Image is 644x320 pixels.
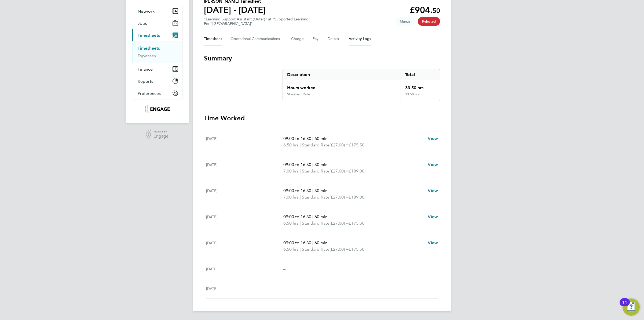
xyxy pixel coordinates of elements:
button: Open Resource Center, 11 new notifications [623,299,640,316]
span: 30 min [314,188,328,193]
span: This timesheet has been rejected. [418,17,440,26]
div: [DATE] [206,161,283,174]
h3: Time Worked [204,114,440,123]
div: "Learning Support Assistant (Outer)" at "Supported Learning" [204,17,310,26]
span: View [428,188,438,193]
span: | [312,162,313,167]
span: 6.50 hrs [283,247,299,252]
div: For "[GEOGRAPHIC_DATA]" [204,21,310,26]
a: Expenses [138,53,156,58]
span: Preferences [138,91,161,96]
div: [DATE] [206,285,283,292]
div: Summary [283,69,440,101]
span: Finance [138,67,153,72]
button: Jobs [132,17,182,29]
span: | [300,247,301,252]
button: Preferences [132,87,182,99]
span: 50 [433,7,440,15]
div: [DATE] [206,188,283,200]
a: Go to home page [132,105,182,113]
span: 6.50 hrs [283,142,299,148]
a: View [428,240,438,246]
span: Engage [153,134,169,139]
button: Reports [132,75,182,87]
div: Standard Rate [287,92,310,96]
span: Standard Rate [302,194,330,200]
span: 6.50 hrs [283,221,299,226]
section: Timesheet [204,54,440,299]
span: Standard Rate [302,220,330,226]
h1: [DATE] - [DATE] [204,5,266,15]
div: Timesheets [132,41,182,63]
span: Standard Rate [302,246,330,253]
span: View [428,136,438,141]
span: | [300,195,301,200]
a: Powered byEngage [146,130,169,140]
img: jambo-logo-retina.png [145,105,170,113]
a: View [428,214,438,220]
a: Timesheets [138,46,160,51]
span: £189.00 [349,168,364,174]
button: Timesheets [132,29,182,41]
div: 11 [622,302,627,309]
span: (£27.00) = [330,142,349,148]
span: (£27.00) = [330,195,349,200]
span: £175.50 [349,221,364,226]
span: | [300,221,301,226]
span: 09:00 to 16:30 [283,188,311,193]
div: [DATE] [206,214,283,226]
span: – [283,266,286,271]
button: Details [328,33,340,45]
div: [DATE] [206,240,283,253]
span: | [312,240,313,245]
span: Standard Rate [302,168,330,174]
div: Total [401,69,440,80]
span: View [428,214,438,219]
span: £175.50 [349,142,364,148]
span: View [428,162,438,167]
span: Standard Rate [302,142,330,148]
span: 60 min [314,214,328,219]
span: Powered by [153,130,169,134]
div: [DATE] [206,266,283,272]
span: (£27.00) = [330,247,349,252]
span: Network [138,9,155,14]
span: | [312,188,313,193]
button: Timesheet [204,33,222,45]
div: 33.50 hrs [401,92,440,101]
span: Jobs [138,21,147,26]
span: – [283,286,286,291]
span: Reports [138,79,153,84]
button: Finance [132,63,182,75]
div: [DATE] [206,135,283,148]
span: | [312,136,313,141]
div: 33.50 hrs [401,80,440,92]
button: Activity Logs [349,33,371,45]
span: 09:00 to 16:30 [283,240,311,245]
a: View [428,188,438,194]
h3: Summary [204,54,440,63]
span: | [300,168,301,174]
span: 7.00 hrs [283,168,299,174]
button: Charge [291,33,304,45]
span: 60 min [314,136,328,141]
span: This timesheet was manually created. [396,17,416,26]
div: Hours worked [283,80,401,92]
a: View [428,161,438,168]
app-decimal: £904. [410,5,440,15]
button: Operational Communications [230,33,283,45]
span: Timesheets [138,33,160,38]
span: 60 min [314,240,328,245]
div: Description [283,69,401,80]
button: Network [132,5,182,17]
span: £175.50 [349,247,364,252]
a: View [428,135,438,142]
span: | [300,142,301,148]
span: (£27.00) = [330,221,349,226]
span: | [312,214,313,219]
span: 7.00 hrs [283,195,299,200]
span: 09:00 to 16:30 [283,162,311,167]
span: (£27.00) = [330,168,349,174]
span: £189.00 [349,195,364,200]
span: 30 min [314,162,328,167]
